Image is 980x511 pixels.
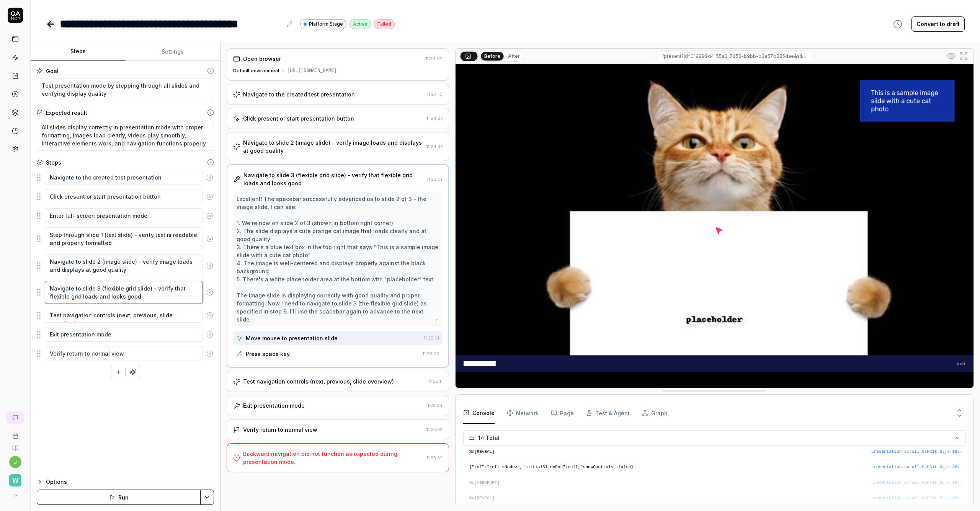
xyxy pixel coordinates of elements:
[203,327,217,342] button: Remove step
[243,55,281,63] div: Open browser
[203,189,217,204] button: Remove step
[246,350,290,358] div: Press space key
[243,171,424,187] div: Navigate to slide 3 (flexible grid slide) - verify that flexible grid loads and looks good
[9,474,21,487] span: W
[31,42,126,61] button: Steps
[507,402,539,424] button: Network
[203,208,217,224] button: Remove step
[871,464,963,470] button: …resentation-scroll-CsHC1t-3.js:38:28846
[469,495,963,501] pre: %c[REVEAL]
[889,16,907,32] button: View version history
[871,464,963,470] div: …resentation-scroll-CsHC1t-3.js : 38 : 28846
[309,21,343,28] span: Platform Stage
[37,327,214,343] div: Suggestions
[37,490,201,505] button: Run
[586,402,630,424] button: Test & Agent
[871,480,963,486] button: …resentation-scroll-CsHC1t-3.js:38:30005
[234,331,442,345] button: Move mouse to presentation slide11:25:01
[3,439,27,451] a: Documentation
[46,158,61,167] div: Steps
[243,90,355,98] div: Navigate to the created test presentation
[243,450,423,466] div: Backward navigation did not function as expected during presentation mode.
[350,19,371,29] div: Active
[126,42,220,61] button: Settings
[426,427,443,432] time: 11:25:32
[243,402,305,410] div: Exit presentation mode
[911,16,965,32] button: Convert to draft
[243,114,354,122] div: Click present or start presentation button
[37,346,214,362] div: Suggestions
[642,402,668,424] button: Graph
[957,50,970,62] button: Open in full screen
[243,139,423,155] div: Navigate to slide 2 (image slide) - verify image loads and displays at good quality
[37,307,214,323] div: Suggestions
[203,285,217,300] button: Remove step
[481,52,503,60] button: Before
[426,403,443,408] time: 11:25:24
[234,347,442,361] button: Press space key11:25:02
[424,335,439,341] time: 11:25:01
[243,377,394,385] div: Test navigation controls (next, previous, slide overview)
[203,170,217,185] button: Remove step
[287,67,337,74] div: [URL][DOMAIN_NAME]
[243,426,317,434] div: Verify return to normal view
[37,189,214,205] div: Suggestions
[469,480,963,486] pre: %c[VIEWPORT]
[203,346,217,361] button: Remove step
[427,176,442,182] time: 11:25:01
[37,208,214,224] div: Suggestions
[456,64,973,388] img: Screenshot
[300,19,346,29] a: Platform Stage
[427,91,443,97] time: 11:24:10
[469,464,963,470] pre: {"ref":"ref: <Node>","initialSlidePos":null,"showControls":false}
[429,379,443,384] time: 11:25:11
[551,402,574,424] button: Page
[237,195,439,323] div: Excellent! The spacebar successfully advanced us to slide 2 of 3 - the image slide. I can see: 1....
[871,449,963,455] div: …resentation-scroll-CsHC1t-3.js : 38 : 28797
[426,116,443,121] time: 11:24:27
[505,52,523,60] button: After
[871,495,963,501] button: …resentation-scroll-CsHC1t-3.js:38:29507
[9,456,21,468] button: j
[423,351,439,356] time: 11:25:02
[203,308,217,323] button: Remove step
[37,477,214,487] button: Options
[945,50,957,62] button: Show all interative elements
[469,449,963,455] pre: %c[REVEAL]
[871,449,963,455] button: …resentation-scroll-CsHC1t-3.js:38:28797
[46,109,87,117] div: Expected result
[871,495,963,501] div: …resentation-scroll-CsHC1t-3.js : 38 : 29507
[3,427,27,439] a: Book a call with us
[374,19,395,29] div: Failed
[463,402,495,424] button: Console
[233,67,279,74] div: Default environment
[871,480,963,486] div: …resentation-scroll-CsHC1t-3.js : 38 : 30005
[6,411,24,424] a: New conversation
[203,231,217,247] button: Remove step
[3,468,27,488] button: W
[426,144,443,149] time: 11:24:37
[426,56,443,61] time: 11:24:02
[203,258,217,273] button: Remove step
[37,254,214,278] div: Suggestions
[426,455,443,460] time: 11:25:32
[246,334,338,342] div: Move mouse to presentation slide
[46,67,59,75] div: Goal
[37,170,214,186] div: Suggestions
[37,281,214,304] div: Suggestions
[37,227,214,251] div: Suggestions
[46,477,214,487] div: Options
